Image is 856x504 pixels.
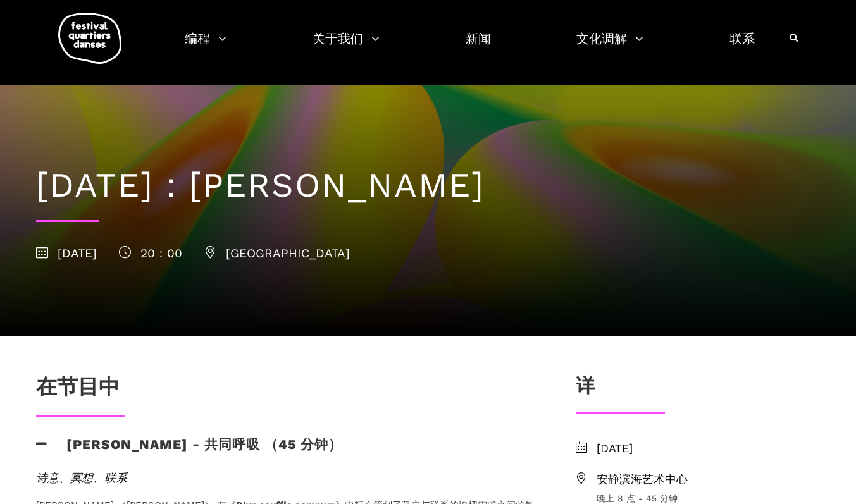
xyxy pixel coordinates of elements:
[597,470,821,489] span: 安静滨海艺术中心
[119,246,182,261] span: 20：00
[36,471,127,484] em: 诗意、冥想、联系
[576,28,643,65] a: 文化调解
[576,374,595,396] font: 详
[466,28,491,65] a: 新闻
[36,165,821,206] h1: [DATE]：[PERSON_NAME]
[185,28,226,65] a: 编程
[58,13,121,64] img: logo-fqd-med
[36,246,97,261] span: [DATE]
[204,246,350,261] span: [GEOGRAPHIC_DATA]
[597,439,821,458] span: [DATE]
[36,374,120,399] font: 在节目中
[66,436,342,452] font: [PERSON_NAME] - 共同呼吸 （45 分钟）
[313,28,380,65] a: 关于我们
[729,28,755,65] a: 联系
